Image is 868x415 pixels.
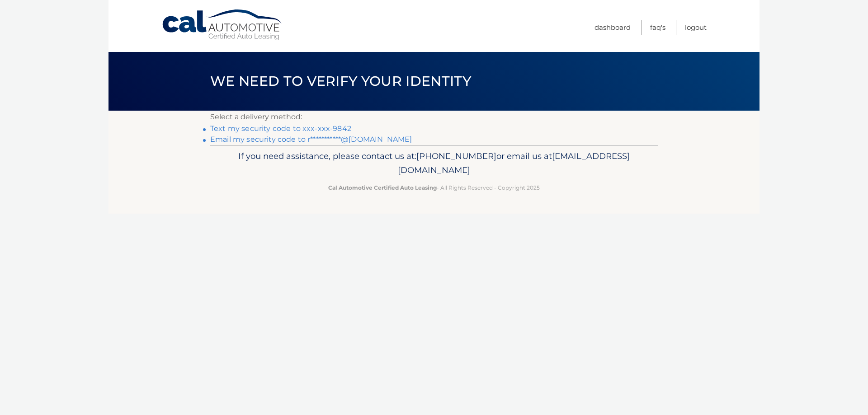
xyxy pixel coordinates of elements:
strong: Cal Automotive Certified Auto Leasing [328,184,437,191]
span: [PHONE_NUMBER] [416,151,496,161]
p: Select a delivery method: [210,111,658,123]
p: - All Rights Reserved - Copyright 2025 [216,183,652,192]
a: Cal Automotive [161,9,283,41]
a: Text my security code to xxx-xxx-9842 [210,124,351,133]
a: Logout [685,20,707,35]
p: If you need assistance, please contact us at: or email us at [216,149,652,178]
a: FAQ's [650,20,665,35]
a: Dashboard [594,20,631,35]
span: We need to verify your identity [210,73,471,89]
